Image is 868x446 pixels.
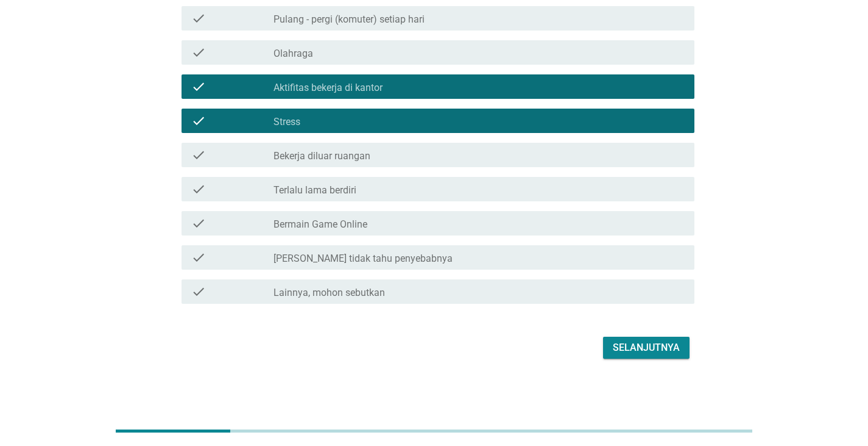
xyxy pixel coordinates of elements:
i: check [191,148,206,162]
i: check [191,250,206,265]
i: check [191,113,206,128]
i: check [191,216,206,231]
button: Selanjutnya [603,337,690,359]
i: check [191,79,206,94]
label: [PERSON_NAME] tidak tahu penyebabnya [273,253,453,265]
i: check [191,45,206,60]
label: Bekerja diluar ruangan [273,150,370,162]
i: check [191,182,206,196]
label: Aktifitas bekerja di kantor [273,82,383,94]
label: Olahraga [273,48,313,60]
label: Stress [273,116,300,128]
i: check [191,11,206,26]
label: Lainnya, mohon sebutkan [273,287,385,299]
label: Pulang - pergi (komuter) setiap hari [273,13,425,26]
div: Selanjutnya [613,340,680,355]
label: Bermain Game Online [273,218,367,231]
label: Terlalu lama berdiri [273,184,356,196]
i: check [191,284,206,299]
